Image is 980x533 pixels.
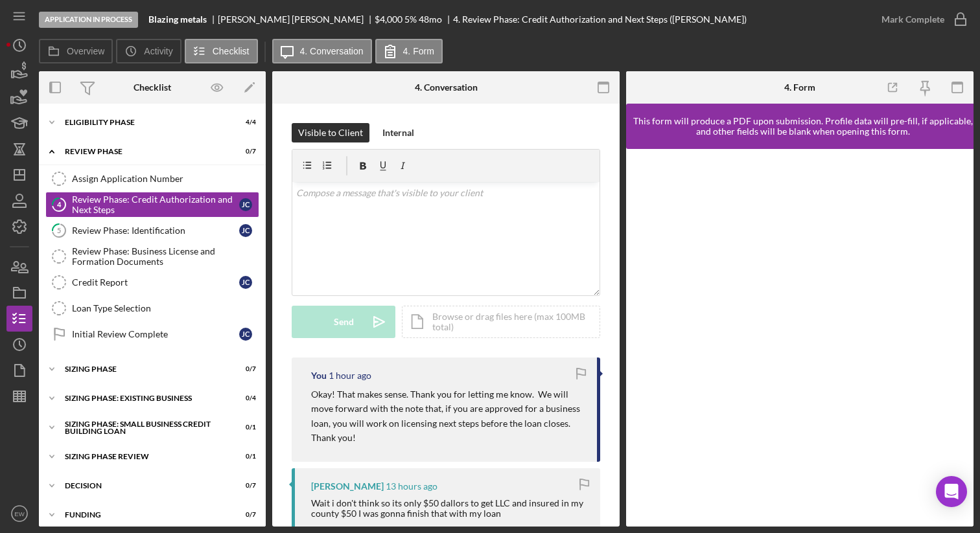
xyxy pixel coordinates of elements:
div: 0 / 7 [233,365,256,373]
a: 4Review Phase: Credit Authorization and Next StepsJC [45,192,259,218]
div: 5 % [404,14,417,25]
button: 4. Form [375,39,443,63]
div: Mark Complete [881,6,944,32]
div: Send [334,306,354,338]
div: 48 mo [419,14,442,25]
button: Mark Complete [869,6,974,32]
div: Funding [65,511,224,519]
div: Eligibility Phase [65,119,224,126]
div: 0 / 7 [233,148,256,155]
a: Credit ReportJC [45,269,259,295]
div: 4 / 4 [233,119,256,126]
div: [PERSON_NAME] [PERSON_NAME] [218,14,375,25]
label: Overview [67,46,104,56]
a: 5Review Phase: IdentificationJC [45,218,259,244]
button: 4. Conversation [272,39,372,63]
div: Review Phase: Credit Authorization and Next Steps [72,194,239,215]
div: Review Phase: Identification [72,225,239,236]
a: Loan Type Selection [45,295,259,321]
button: Overview [39,39,113,63]
div: Internal [382,123,414,142]
div: Checklist [134,82,171,93]
time: 2025-10-06 21:31 [329,370,371,381]
time: 2025-10-06 20:12 [386,481,437,492]
div: Wait i don't think so its only $50 dallors to get LLC and insured in my county $50 I was gonna fi... [311,498,587,519]
div: This form will produce a PDF upon submission. Profile data will pre-fill, if applicable, and othe... [633,116,974,137]
div: Sizing Phase [65,365,224,373]
div: You [311,370,327,381]
tspan: 5 [57,226,61,234]
div: Initial Review Complete [72,329,239,339]
div: Sizing Phase Review [65,453,224,460]
div: J C [239,198,252,211]
div: 0 / 1 [233,424,256,431]
tspan: 4 [57,200,62,209]
div: J C [239,224,252,237]
a: Initial Review CompleteJC [45,321,259,347]
label: 4. Conversation [300,46,364,56]
label: Checklist [213,46,250,56]
a: Assign Application Number [45,166,259,192]
div: [PERSON_NAME] [311,481,384,492]
div: 4. Conversation [415,82,478,93]
label: 4. Form [403,46,434,56]
div: 0 / 1 [233,453,256,460]
div: Decision [65,482,224,490]
button: Visible to Client [292,123,369,142]
text: EW [14,510,25,517]
button: Checklist [185,39,258,63]
p: Okay! That makes sense. Thank you for letting me know. We will move forward with the note that, i... [311,387,584,446]
button: Send [292,306,395,338]
a: Review Phase: Business License and Formation Documents [45,244,259,269]
label: Activity [144,46,172,56]
div: 4. Form [784,82,815,93]
div: Review Phase: Business License and Formation Documents [72,246,259,267]
div: 0 / 7 [233,482,256,490]
iframe: Lenderfit form [639,162,962,514]
div: 0 / 7 [233,511,256,519]
div: Sizing Phase: Small Business Credit Building Loan [65,420,224,435]
div: J C [239,328,252,341]
div: Assign Application Number [72,174,259,184]
div: Credit Report [72,277,239,288]
div: Open Intercom Messenger [936,476,967,507]
div: SIZING PHASE: EXISTING BUSINESS [65,394,224,402]
div: Application In Process [39,12,138,28]
button: Internal [376,123,421,142]
div: 0 / 4 [233,394,256,402]
div: 4. Review Phase: Credit Authorization and Next Steps ([PERSON_NAME]) [453,14,747,25]
div: Loan Type Selection [72,303,259,313]
button: Activity [116,39,181,63]
div: REVIEW PHASE [65,148,224,155]
div: Visible to Client [298,123,363,142]
div: J C [239,276,252,289]
b: Blazing metals [148,14,207,25]
button: EW [6,501,32,527]
span: $4,000 [375,14,402,25]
